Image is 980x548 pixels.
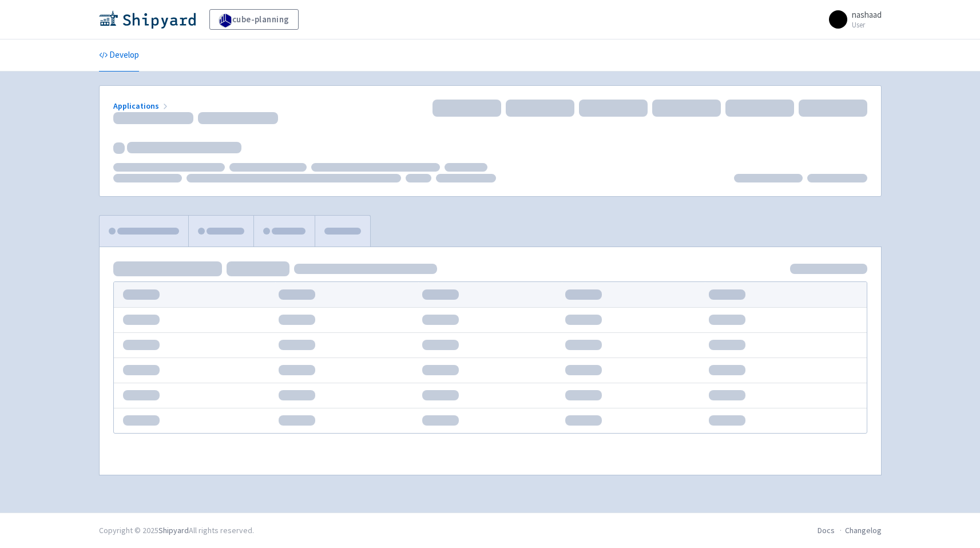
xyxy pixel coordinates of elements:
img: Shipyard logo [99,10,196,29]
small: User [852,21,882,29]
a: cube-planning [209,9,299,30]
span: nashaad [852,9,882,20]
a: Shipyard [158,525,189,535]
a: Docs [818,525,835,535]
a: Changelog [845,525,882,535]
a: nashaad User [822,10,882,29]
a: Develop [99,39,139,72]
div: Copyright © 2025 All rights reserved. [99,525,254,537]
a: Applications [113,101,170,111]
